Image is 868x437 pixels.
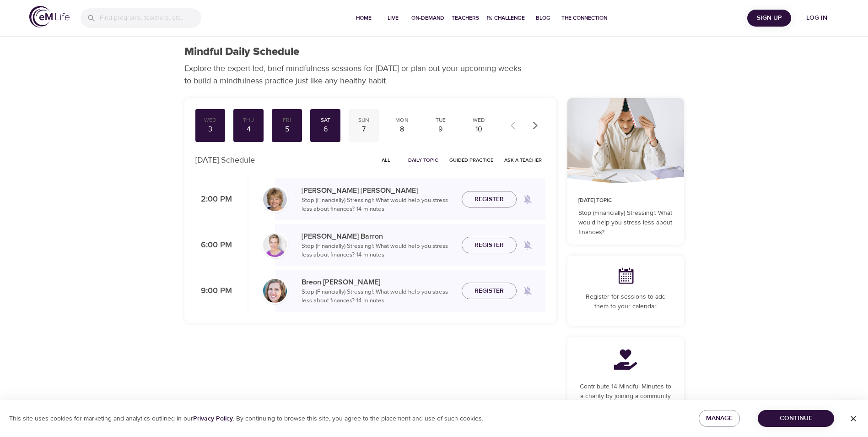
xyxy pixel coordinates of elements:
button: Daily Topic [404,153,442,167]
button: Log in [795,10,839,27]
button: Continue [758,410,834,427]
button: Guided Practice [446,153,497,167]
button: Ask a Teacher [501,153,545,167]
div: Sat [314,116,337,124]
span: Register [474,194,504,205]
p: Stop (Financially) Stressing!: What would help you stress less about finances? · 14 minutes [302,242,454,260]
div: Tue [429,116,452,124]
div: Mon [391,116,414,124]
img: kellyb.jpg [263,233,287,257]
p: [PERSON_NAME] Barron [302,231,454,242]
a: Privacy Policy [193,415,233,423]
span: Continue [765,413,827,424]
p: 6:00 PM [195,239,232,251]
div: Sun [352,116,375,124]
p: 2:00 PM [195,193,232,206]
img: Lisa_Wickham-min.jpg [263,187,287,211]
p: Contribute 14 Mindful Minutes to a charity by joining a community and completing this program. [578,382,673,411]
p: 9:00 PM [195,285,232,297]
div: 3 [199,124,222,135]
span: Log in [798,12,835,24]
p: Breon [PERSON_NAME] [302,277,454,288]
span: The Connection [561,13,607,23]
span: Home [353,13,375,23]
span: Blog [532,13,554,23]
button: Register [462,237,517,254]
p: Register for sessions to add them to your calendar [578,292,673,311]
button: Manage [699,410,740,427]
div: Wed [468,116,491,124]
div: 7 [352,124,375,135]
span: Manage [706,413,733,424]
span: Teachers [452,13,479,23]
p: Stop (Financially) Stressing!: What would help you stress less about finances? · 14 minutes [302,288,454,306]
input: Find programs, teachers, etc... [100,8,201,28]
p: [DATE] Schedule [195,154,255,166]
h1: Mindful Daily Schedule [184,45,299,59]
div: 10 [468,124,491,135]
div: Wed [199,116,222,124]
button: All [372,153,401,167]
p: [PERSON_NAME] [PERSON_NAME] [302,185,454,196]
span: All [375,156,397,164]
div: Fri [275,116,298,124]
div: 9 [429,124,452,135]
p: Explore the expert-led, brief mindfulness sessions for [DATE] or plan out your upcoming weeks to ... [184,62,528,87]
span: Remind me when a class goes live every Friday at 2:00 PM [517,188,539,210]
span: Sign Up [751,12,787,24]
span: Register [474,285,504,297]
p: [DATE] Topic [578,197,673,205]
p: Stop (Financially) Stressing!: What would help you stress less about finances? · 14 minutes [302,196,454,214]
span: On-Demand [411,13,444,23]
span: Live [382,13,404,23]
span: Ask a Teacher [504,156,542,164]
span: Daily Topic [408,156,438,164]
button: Register [462,283,517,300]
button: Register [462,191,517,208]
span: Guided Practice [449,156,493,164]
span: 1% Challenge [486,13,525,23]
img: logo [29,6,70,27]
div: 5 [275,124,298,135]
span: Remind me when a class goes live every Friday at 9:00 PM [517,280,539,302]
span: Register [474,240,504,251]
div: Thu [237,116,260,124]
img: Breon_Michel-min.jpg [263,279,287,303]
div: 4 [237,124,260,135]
button: Sign Up [747,10,791,27]
p: Stop (Financially) Stressing!: What would help you stress less about finances? [578,208,673,237]
div: 6 [314,124,337,135]
div: 8 [391,124,414,135]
